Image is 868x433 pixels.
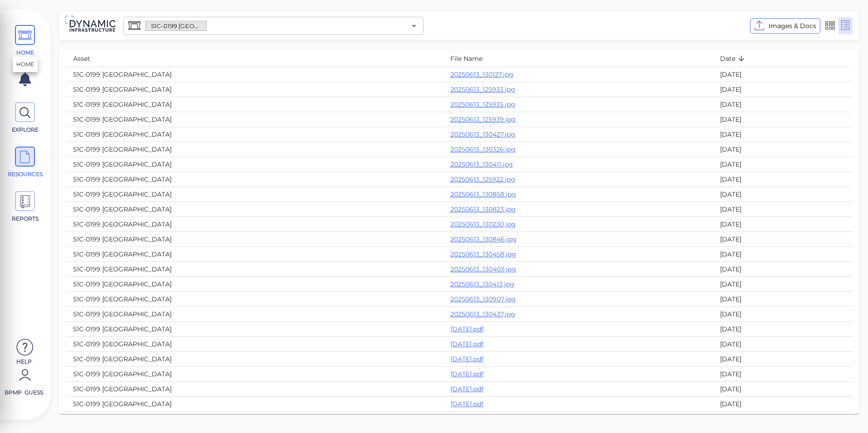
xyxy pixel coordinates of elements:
a: 20250613_130846.jpg [450,235,517,243]
td: 51C-0199 [GEOGRAPHIC_DATA] [66,67,443,82]
td: [DATE] [713,412,852,427]
span: HOME [6,49,44,57]
td: [DATE] [713,187,852,202]
td: 51C-0199 [GEOGRAPHIC_DATA] [66,307,443,322]
td: 51C-0199 [GEOGRAPHIC_DATA] [66,262,443,277]
td: [DATE] [713,352,852,367]
td: 51C-0199 [GEOGRAPHIC_DATA] [66,382,443,397]
a: 20250613_130230.jpg [450,220,516,228]
span: REPORTS [6,215,44,223]
td: 51C-0199 [GEOGRAPHIC_DATA] [66,292,443,307]
td: 51C-0199 [GEOGRAPHIC_DATA] [66,127,443,142]
span: 51C-0199 [GEOGRAPHIC_DATA] [146,22,206,30]
td: 51C-0199 [GEOGRAPHIC_DATA] [66,247,443,262]
span: RESOURCES [6,170,44,178]
td: [DATE] [713,97,852,112]
a: 20250613_130858.jpg [450,190,516,198]
a: 20250613_130458.jpg [450,250,516,258]
a: 20250613_125933.jpg [450,85,515,93]
span: EXPLORE [6,126,44,134]
span: File Name [450,53,494,64]
a: 20250613_125922.jpg [450,175,515,183]
td: [DATE] [713,247,852,262]
td: [DATE] [713,382,852,397]
td: 51C-0199 [GEOGRAPHIC_DATA] [66,216,443,231]
a: 20250613_130326.jpg [450,145,516,153]
td: 51C-0199 [GEOGRAPHIC_DATA] [66,112,443,127]
td: 51C-0199 [GEOGRAPHIC_DATA] [66,142,443,157]
a: 20250613_130413.jpg [450,280,514,288]
td: [DATE] [713,397,852,412]
span: Help [5,358,43,365]
button: Open [408,20,420,32]
td: [DATE] [713,157,852,172]
span: Asset [73,53,102,64]
a: [DATE].pdf [450,340,483,348]
td: 51C-0199 [GEOGRAPHIC_DATA] [66,187,443,202]
td: 51C-0199 [GEOGRAPHIC_DATA] [66,97,443,112]
td: 51C-0199 [GEOGRAPHIC_DATA] [66,157,443,172]
td: [DATE] [713,216,852,231]
td: [DATE] [713,277,852,292]
td: 51C-0199 [GEOGRAPHIC_DATA] [66,82,443,97]
td: [DATE] [713,202,852,216]
a: [DATE].pdf [450,370,483,378]
span: Images & Docs [769,20,816,31]
td: [DATE] [713,367,852,382]
td: 51C-0199 [GEOGRAPHIC_DATA] [66,202,443,216]
a: 20250613_125939.jpg [450,115,516,123]
a: 20250613_130823.jpg [450,205,516,213]
td: 51C-0199 [GEOGRAPHIC_DATA] [66,397,443,412]
td: [DATE] [713,142,852,157]
a: 20250613_130127.jpg [450,70,513,79]
td: [DATE] [713,307,852,322]
td: [DATE] [713,337,852,352]
td: 51C-0199 [GEOGRAPHIC_DATA] [66,322,443,337]
span: BPMP Guess [5,389,43,397]
td: [DATE] [713,127,852,142]
td: [DATE] [713,172,852,187]
td: [DATE] [713,67,852,82]
td: [DATE] [713,112,852,127]
a: [DATE].pdf [450,325,483,333]
td: 51C-0199 [GEOGRAPHIC_DATA] [66,367,443,382]
a: [DATE].pdf [450,355,483,363]
a: 20250613_130427.jpg [450,130,515,138]
a: [DATE].pdf [450,400,483,408]
a: 20250613_130403.jpg [450,265,516,273]
a: 20250613_130437.jpg [450,310,515,318]
td: 51C-0199 [GEOGRAPHIC_DATA] [66,172,443,187]
a: 20250613_130411.jpg [450,160,513,168]
td: [DATE] [713,322,852,337]
td: 51C-0199 [GEOGRAPHIC_DATA] [66,232,443,247]
td: 51C-0199 [GEOGRAPHIC_DATA] [66,352,443,367]
td: 51C-0199 [GEOGRAPHIC_DATA] [66,277,443,292]
td: [DATE] [713,232,852,247]
td: 51C-0199 [GEOGRAPHIC_DATA] [66,337,443,352]
a: 20250613_125935.jpg [450,100,515,108]
span: Date [720,53,747,64]
td: [DATE] [713,262,852,277]
td: [DATE] [713,82,852,97]
a: 20250613_130907.jpg [450,295,516,303]
td: 51C-0199 [GEOGRAPHIC_DATA] [66,412,443,427]
a: [DATE].pdf [450,385,483,393]
td: [DATE] [713,292,852,307]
